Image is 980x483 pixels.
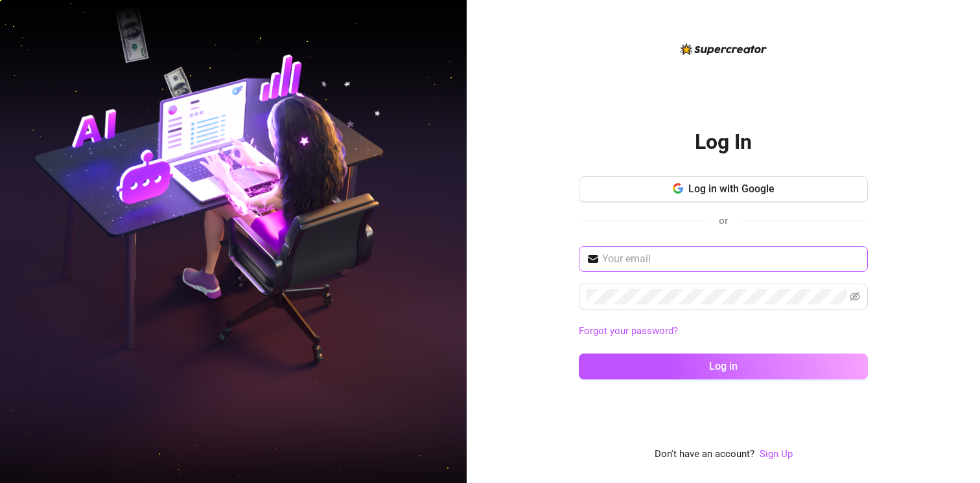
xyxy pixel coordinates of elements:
img: logo-BBDzfeDw.svg [681,43,767,55]
button: Log in [579,354,868,379]
h2: Log In [695,129,752,155]
span: or [719,215,728,227]
a: Sign Up [760,447,793,462]
span: Don't have an account? [655,447,754,462]
span: Log in [709,360,738,372]
a: Sign Up [760,448,793,460]
input: Your email [602,251,860,267]
span: eye-invisible [850,291,860,302]
a: Forgot your password? [579,324,868,339]
span: Log in with Google [688,183,775,195]
a: Forgot your password? [579,325,678,337]
button: Log in with Google [579,176,868,202]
